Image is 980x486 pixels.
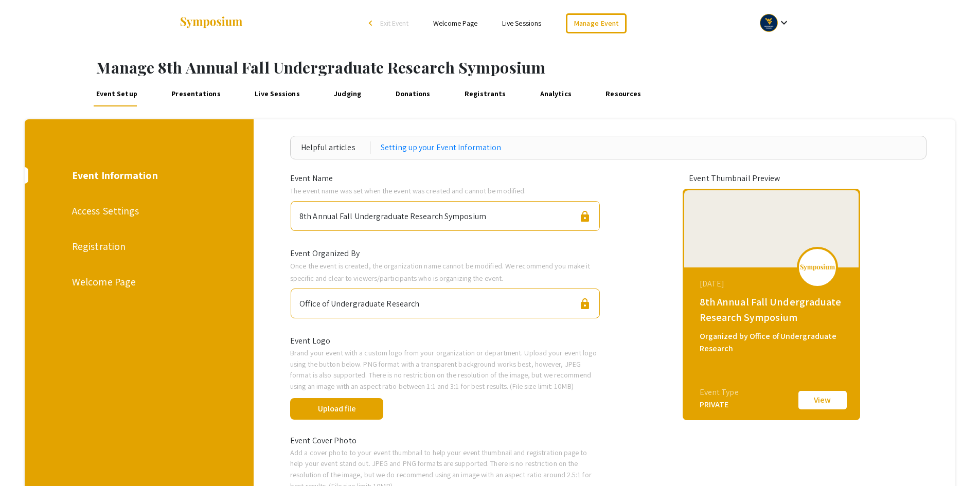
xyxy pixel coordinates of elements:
div: Event Type [700,386,739,399]
button: Upload file [290,398,383,420]
a: Manage Event [566,13,627,33]
span: lock [579,210,591,223]
div: Welcome Page [72,274,204,290]
div: PRIVATE [700,399,739,411]
div: Event Name [282,172,608,185]
mat-icon: Expand account dropdown [778,16,790,29]
iframe: Chat [8,440,44,478]
span: Once the event is created, the organization name cannot be modified. We recommend you make it spe... [290,261,590,283]
div: Event Organized By [282,247,608,260]
a: Analytics [538,82,574,106]
div: Event Cover Photo [282,435,608,447]
img: logo_v2.png [799,264,835,271]
a: Resources [603,82,644,106]
a: Setting up your Event Information [381,141,501,154]
span: done [393,396,417,421]
div: Event Thumbnail Preview [689,172,853,185]
img: Symposium by ForagerOne [179,16,243,30]
button: View [797,389,848,411]
div: 8th Annual Fall Undergraduate Research Symposium [299,206,486,223]
a: Welcome Page [433,19,477,28]
a: Judging [332,82,364,106]
div: Helpful articles [301,141,370,154]
a: Live Sessions [502,19,541,28]
div: Event Logo [282,335,608,347]
p: Brand your event with a custom logo from your organization or department. Upload your event logo ... [290,347,600,391]
h1: Manage 8th Annual Fall Undergraduate Research Symposium [96,58,980,77]
span: Exit Event [380,19,408,28]
div: Access Settings [72,203,204,219]
a: Donations [393,82,433,106]
div: 8th Annual Fall Undergraduate Research Symposium [700,294,846,325]
a: Live Sessions [253,82,302,106]
div: Registration [72,239,204,254]
div: [DATE] [700,278,846,290]
button: Expand account dropdown [749,11,801,34]
div: Organized by Office of Undergraduate Research [700,330,846,355]
div: Office of Undergraduate Research [299,293,419,310]
a: Event Setup [94,82,140,106]
span: lock [579,298,591,310]
div: arrow_back_ios [369,20,375,26]
span: The event name was set when the event was created and cannot be modified. [290,186,526,195]
div: Event Information [72,168,204,183]
a: Registrants [462,82,508,106]
a: Presentations [169,82,223,106]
